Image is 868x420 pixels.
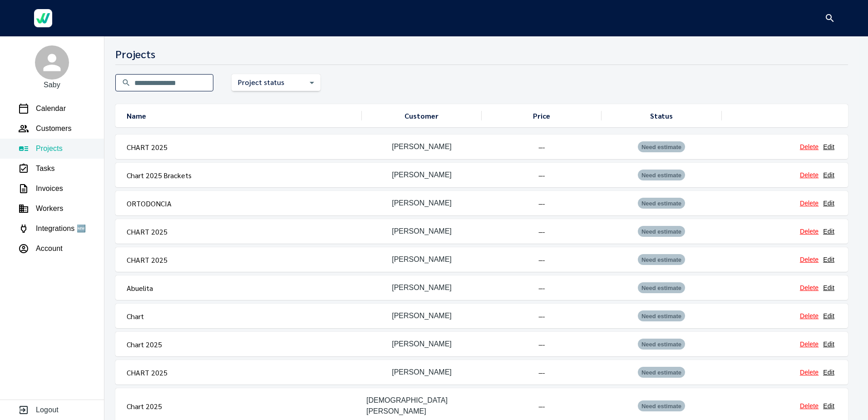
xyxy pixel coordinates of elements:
[36,243,63,254] p: Account
[650,111,673,120] h5: Status
[18,243,63,254] a: Account
[232,76,321,87] div: Project status
[362,339,482,350] div: [PERSON_NAME]
[127,227,357,236] a: CHART 2025
[362,282,482,293] div: [PERSON_NAME]
[127,368,357,377] a: CHART 2025
[638,312,685,321] span: Need estimate
[18,183,63,194] a: Invoices
[533,111,550,120] h5: Price
[127,199,357,208] a: ORTODONCIA
[800,143,819,150] a: Delete
[538,311,545,321] h5: ---
[238,77,306,87] h5: Project status
[36,163,55,174] p: Tasks
[34,9,52,27] img: Werkgo Logo
[538,368,545,377] h5: ---
[44,80,60,90] p: Saby
[823,340,834,348] a: Edit
[800,312,819,320] a: Delete
[823,312,834,320] a: Edit
[127,170,357,180] a: Chart 2025 Brackets
[823,200,834,207] a: Edit
[823,256,834,263] a: Edit
[800,340,819,348] a: Delete
[800,369,819,376] a: Delete
[127,111,146,120] h5: Name
[127,401,357,411] a: Chart 2025
[362,170,482,180] div: [PERSON_NAME]
[823,143,834,150] a: Edit
[800,256,819,263] a: Delete
[800,200,819,207] a: Delete
[362,226,482,237] div: [PERSON_NAME]
[18,103,66,114] a: Calendar
[36,183,63,194] p: Invoices
[638,199,685,208] span: Need estimate
[115,47,155,60] h3: Projects
[638,171,685,180] span: Need estimate
[538,401,545,411] h5: ---
[18,223,86,234] a: Integrations 🆕
[36,203,63,214] p: Workers
[27,5,59,32] a: Werkgo Logo
[36,223,86,234] p: Integrations 🆕
[538,283,545,293] h5: ---
[127,255,357,265] a: CHART 2025
[823,402,834,410] a: Edit
[362,141,482,152] div: [PERSON_NAME]
[823,284,834,291] a: Edit
[538,142,545,152] h5: ---
[36,405,59,415] p: Logout
[36,103,66,114] p: Calendar
[362,367,482,378] div: [PERSON_NAME]
[127,142,357,152] a: CHART 2025
[538,340,545,349] h5: ---
[362,198,482,209] div: [PERSON_NAME]
[362,254,482,265] div: [PERSON_NAME]
[36,143,63,154] p: Projects
[18,143,63,154] a: Projects
[823,369,834,376] a: Edit
[362,395,482,417] div: [DEMOGRAPHIC_DATA][PERSON_NAME]
[127,311,357,321] a: Chart
[638,340,685,349] span: Need estimate
[18,123,72,134] a: Customers
[823,228,834,235] a: Edit
[404,111,439,120] h5: Customer
[638,143,685,152] span: Need estimate
[638,402,685,411] span: Need estimate
[127,340,357,349] a: Chart 2025
[538,255,545,265] h5: ---
[638,255,685,265] span: Need estimate
[638,284,685,293] span: Need estimate
[538,170,545,180] h5: ---
[36,123,72,134] p: Customers
[18,163,55,174] a: Tasks
[18,203,63,214] a: Workers
[800,402,819,410] a: Delete
[823,171,834,179] a: Edit
[538,199,545,208] h5: ---
[638,227,685,236] span: Need estimate
[800,284,819,291] a: Delete
[538,227,545,236] h5: ---
[800,171,819,179] a: Delete
[800,228,819,235] a: Delete
[638,368,685,377] span: Need estimate
[127,283,357,293] a: Abuelita
[362,310,482,321] div: [PERSON_NAME]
